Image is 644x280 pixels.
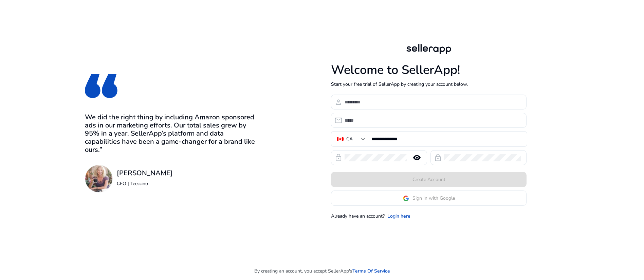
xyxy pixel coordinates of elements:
[331,213,385,220] p: Already have an account?
[352,267,390,275] a: Terms Of Service
[434,154,442,162] span: lock
[334,154,343,162] span: lock
[334,98,343,106] span: person
[334,116,343,124] span: email
[331,81,527,88] p: Start your free trial of SellerApp by creating your account below.
[331,63,527,77] h1: Welcome to SellerApp!
[387,213,410,220] a: Login here
[85,113,259,154] h3: We did the right thing by including Amazon sponsored ads in our marketing efforts. Our total sale...
[117,180,173,187] p: CEO | Teeccino
[117,169,173,177] h3: [PERSON_NAME]
[346,135,353,143] div: CA
[409,154,425,162] mat-icon: remove_red_eye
